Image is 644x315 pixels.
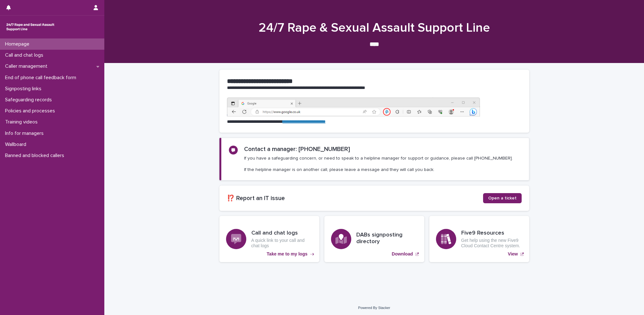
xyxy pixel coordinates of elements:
[461,230,523,237] h3: Five9 Resources
[508,251,518,257] p: View
[356,232,418,245] h3: DABs signposting directory
[3,142,31,148] p: Wallboard
[3,119,43,125] p: Training videos
[3,86,46,92] p: Signposting links
[3,41,34,47] p: Homepage
[488,196,517,200] span: Open a ticket
[3,108,60,114] p: Policies and processes
[3,97,57,103] p: Safeguarding records
[3,52,48,58] p: Call and chat logs
[429,216,529,262] a: View
[3,75,81,81] p: End of phone call feedback form
[5,21,56,33] img: rhQMoQhaT3yELyF149Cw
[3,63,52,69] p: Caller management
[267,251,308,257] p: Take me to my logs
[3,153,69,159] p: Banned and blocked callers
[219,216,319,262] a: Take me to my logs
[358,306,390,310] a: Powered By Stacker
[244,155,513,173] p: If you have a safeguarding concern, or need to speak to a helpline manager for support or guidanc...
[392,251,413,257] p: Download
[3,130,49,136] p: Info for managers
[324,216,424,262] a: Download
[227,195,483,202] h2: ⁉️ Report an IT issue
[227,98,480,117] img: https%3A%2F%2Fcdn.document360.io%2F0deca9d6-0dac-4e56-9e8f-8d9979bfce0e%2FImages%2FDocumentation%...
[219,20,529,35] h1: 24/7 Rape & Sexual Assault Support Line
[244,146,350,153] h2: Contact a manager: [PHONE_NUMBER]
[461,238,523,249] p: Get help using the new Five9 Cloud Contact Centre system.
[251,230,313,237] h3: Call and chat logs
[483,193,522,203] a: Open a ticket
[251,238,313,249] p: A quick link to your call and chat logs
